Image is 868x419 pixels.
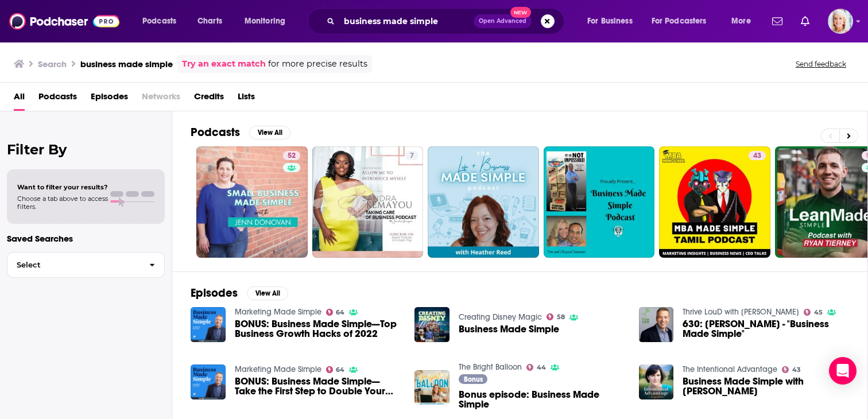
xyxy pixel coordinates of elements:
a: Lists [238,87,255,111]
a: 64 [326,366,345,373]
span: For Business [587,13,633,29]
button: open menu [644,12,723,30]
button: open menu [237,12,300,30]
span: For Podcasters [652,13,707,29]
button: open menu [579,12,647,30]
span: 43 [753,150,761,162]
span: 7 [410,150,414,162]
span: More [731,13,751,29]
a: The Bright Balloon [459,362,522,372]
span: 64 [336,367,344,373]
a: Creating Disney Magic [459,312,542,322]
span: New [510,7,531,18]
button: Send feedback [792,59,850,69]
a: 43 [782,366,801,373]
span: Networks [142,87,180,111]
a: 58 [547,313,565,320]
span: 52 [288,150,296,162]
a: 7 [312,146,424,258]
a: 44 [526,364,546,371]
a: Try an exact match [182,57,266,71]
span: Bonus [464,376,483,383]
a: 45 [804,309,823,316]
a: 43 [749,151,766,160]
img: User Profile [828,9,853,34]
a: 630: Donald Miller - "Business Made Simple" [683,319,849,339]
a: PodcastsView All [191,125,290,139]
a: The Intentional Advantage [683,364,777,374]
a: Thrive LouD with Lou Diamond [683,307,799,317]
a: All [14,87,25,111]
a: Credits [194,87,224,111]
input: Search podcasts, credits, & more... [339,12,474,30]
a: Show notifications dropdown [796,11,814,31]
img: BONUS: Business Made Simple—Take the First Step to Double Your Revenue Today [191,364,226,399]
button: Open AdvancedNew [474,14,532,28]
a: Marketing Made Simple [235,364,321,374]
img: Bonus episode: Business Made Simple [414,370,449,405]
a: Podcasts [38,87,77,111]
button: View All [247,286,288,300]
span: for more precise results [268,57,367,71]
img: Podchaser - Follow, Share and Rate Podcasts [9,10,119,32]
h3: Search [38,59,67,69]
a: 43 [659,146,770,258]
span: Select [7,261,140,269]
img: 630: Donald Miller - "Business Made Simple" [639,307,674,342]
img: BONUS: Business Made Simple—Top Business Growth Hacks of 2022 [191,307,226,342]
img: Business Made Simple [414,307,449,342]
a: BONUS: Business Made Simple—Top Business Growth Hacks of 2022 [235,319,401,339]
button: View All [249,126,290,139]
a: Business Made Simple [459,324,559,334]
img: Business Made Simple with Donald Miller [639,364,674,399]
span: 44 [537,365,546,370]
a: Marketing Made Simple [235,307,321,317]
a: 52 [283,151,300,160]
span: Choose a tab above to access filters. [17,195,108,211]
a: Episodes [91,87,128,111]
span: Want to filter your results? [17,183,108,191]
div: Search podcasts, credits, & more... [319,8,575,34]
a: 52 [196,146,308,258]
button: open menu [723,12,765,30]
span: Monitoring [245,13,285,29]
h3: business made simple [80,59,173,69]
span: Business Made Simple with [PERSON_NAME] [683,377,849,396]
p: Saved Searches [7,233,165,244]
a: Business Made Simple with Donald Miller [683,377,849,396]
span: 58 [557,315,565,320]
button: open menu [134,12,191,30]
span: 630: [PERSON_NAME] - "Business Made Simple" [683,319,849,339]
a: Show notifications dropdown [768,11,787,31]
a: BONUS: Business Made Simple—Take the First Step to Double Your Revenue Today [235,377,401,396]
span: 43 [792,367,801,373]
span: 64 [336,310,344,315]
h2: Episodes [191,286,238,300]
div: Open Intercom Messenger [829,357,857,385]
span: Podcasts [142,13,176,29]
span: BONUS: Business Made Simple—Take the First Step to Double Your Revenue [DATE] [235,377,401,396]
a: 64 [326,309,345,316]
button: Select [7,252,165,278]
a: Bonus episode: Business Made Simple [459,390,625,409]
a: 7 [405,151,418,160]
h2: Filter By [7,141,165,158]
a: Charts [190,12,229,30]
span: Open Advanced [479,18,526,24]
span: Charts [197,13,222,29]
a: EpisodesView All [191,286,288,300]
